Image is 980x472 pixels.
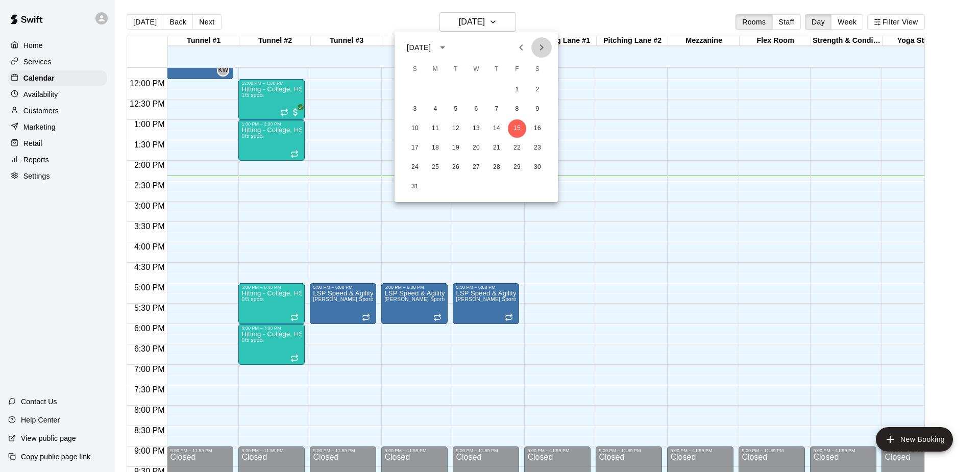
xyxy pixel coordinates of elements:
[406,59,424,80] span: Sunday
[406,139,424,157] button: 17
[467,59,485,80] span: Wednesday
[426,100,445,118] button: 4
[406,100,424,118] button: 3
[467,100,485,118] button: 6
[528,81,547,99] button: 2
[508,139,526,157] button: 22
[487,119,506,138] button: 14
[447,59,465,80] span: Tuesday
[406,158,424,177] button: 24
[426,59,445,80] span: Monday
[528,59,547,80] span: Saturday
[511,37,531,58] button: Previous month
[487,100,506,118] button: 7
[407,42,431,53] div: [DATE]
[508,119,526,138] button: 15
[406,119,424,138] button: 10
[467,158,485,177] button: 27
[487,158,506,177] button: 28
[528,158,547,177] button: 30
[508,59,526,80] span: Friday
[467,119,485,138] button: 13
[467,139,485,157] button: 20
[528,100,547,118] button: 9
[528,119,547,138] button: 16
[508,81,526,99] button: 1
[531,37,552,58] button: Next month
[508,158,526,177] button: 29
[447,100,465,118] button: 5
[434,39,451,56] button: calendar view is open, switch to year view
[426,139,445,157] button: 18
[426,119,445,138] button: 11
[528,139,547,157] button: 23
[447,139,465,157] button: 19
[487,139,506,157] button: 21
[406,178,424,196] button: 31
[447,158,465,177] button: 26
[487,59,506,80] span: Thursday
[447,119,465,138] button: 12
[426,158,445,177] button: 25
[508,100,526,118] button: 8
